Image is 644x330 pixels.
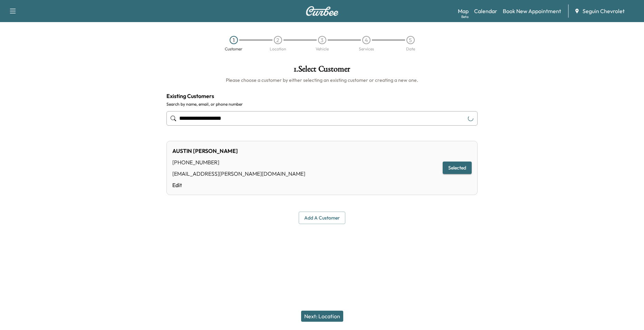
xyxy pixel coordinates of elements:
button: Next: Location [301,311,343,322]
button: Add a customer [299,212,345,224]
h6: Please choose a customer by either selecting an existing customer or creating a new one. [166,77,478,84]
div: Date [406,47,415,51]
div: 4 [362,36,371,44]
div: Vehicle [316,47,329,51]
div: [EMAIL_ADDRESS][PERSON_NAME][DOMAIN_NAME] [172,169,305,178]
a: Book New Appointment [503,7,561,15]
div: AUSTIN [PERSON_NAME] [172,147,305,155]
a: Edit [172,181,305,189]
div: 5 [406,36,415,44]
div: Services [359,47,374,51]
div: [PHONE_NUMBER] [172,158,305,166]
div: Customer [225,47,242,51]
a: MapBeta [458,7,469,15]
h4: Existing Customers [166,92,478,100]
div: Beta [461,14,469,19]
div: 1 [230,36,238,44]
div: 3 [318,36,326,44]
div: Location [270,47,286,51]
div: 2 [274,36,282,44]
img: Curbee Logo [306,6,339,16]
h1: 1 . Select Customer [166,65,478,77]
button: Selected [443,162,472,174]
a: Calendar [474,7,497,15]
label: Search by name, email, or phone number [166,101,478,107]
span: Seguin Chevrolet [583,7,625,15]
